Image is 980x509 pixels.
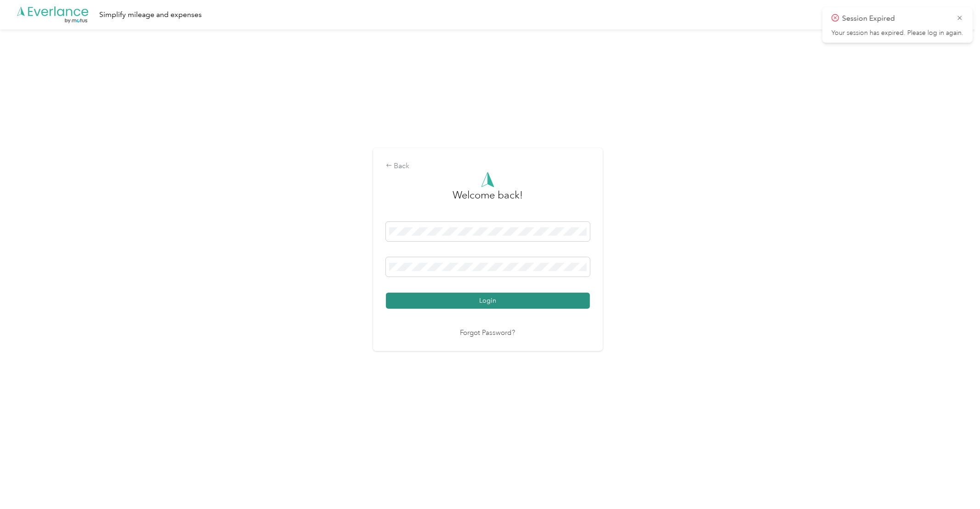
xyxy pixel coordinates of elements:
[460,328,515,339] a: Forgot Password?
[386,293,590,309] button: Login
[842,13,950,24] p: Session Expired
[386,161,590,172] div: Back
[99,9,202,21] div: Simplify mileage and expenses
[832,29,963,37] p: Your session has expired. Please log in again.
[453,187,523,212] h3: greeting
